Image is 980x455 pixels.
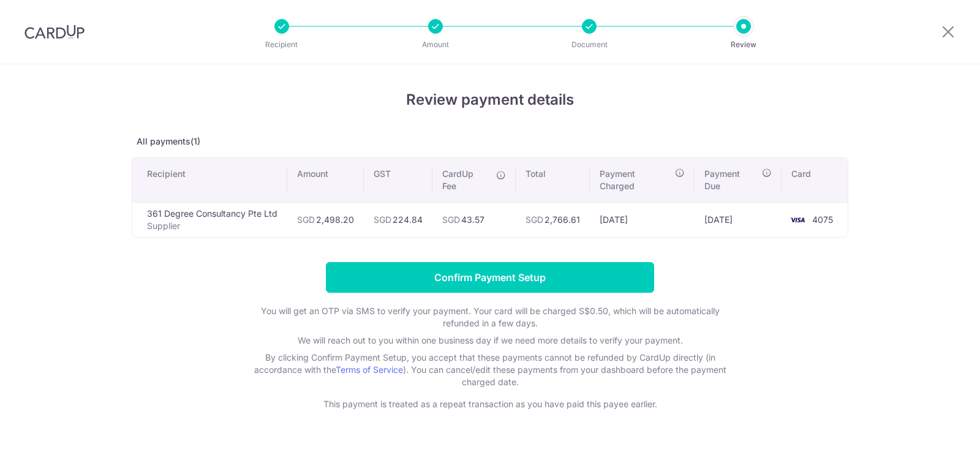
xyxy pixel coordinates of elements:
[132,158,287,202] th: Recipient
[590,202,695,237] td: [DATE]
[245,398,735,410] p: This payment is treated as a repeat transaction as you have paid this payee earlier.
[432,202,516,237] td: 43.57
[516,202,590,237] td: 2,766.61
[704,168,758,192] span: Payment Due
[336,364,403,375] a: Terms of Service
[147,220,277,232] p: Supplier
[287,158,364,202] th: Amount
[245,352,735,388] p: By clicking Confirm Payment Setup, you accept that these payments cannot be refunded by CardUp di...
[390,39,481,51] p: Amount
[24,24,85,39] img: CardUp
[374,214,391,225] span: SGD
[695,202,781,237] td: [DATE]
[526,214,543,225] span: SGD
[544,39,635,51] p: Document
[245,334,735,347] p: We will reach out to you within one business day if we need more details to verify your payment.
[600,168,672,192] span: Payment Charged
[364,202,432,237] td: 224.84
[698,39,789,51] p: Review
[442,214,460,225] span: SGD
[132,202,287,237] td: 361 Degree Consultancy Pte Ltd
[132,89,848,111] h4: Review payment details
[782,158,848,202] th: Card
[245,305,735,329] p: You will get an OTP via SMS to verify your payment. Your card will be charged S$0.50, which will ...
[236,39,327,51] p: Recipient
[287,202,364,237] td: 2,498.20
[297,214,315,225] span: SGD
[326,262,654,293] input: Confirm Payment Setup
[516,158,590,202] th: Total
[132,135,848,148] p: All payments(1)
[812,214,833,225] span: 4075
[364,158,432,202] th: GST
[442,168,490,192] span: CardUp Fee
[785,212,810,227] img: <span class="translation_missing" title="translation missing: en.account_steps.new_confirm_form.b...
